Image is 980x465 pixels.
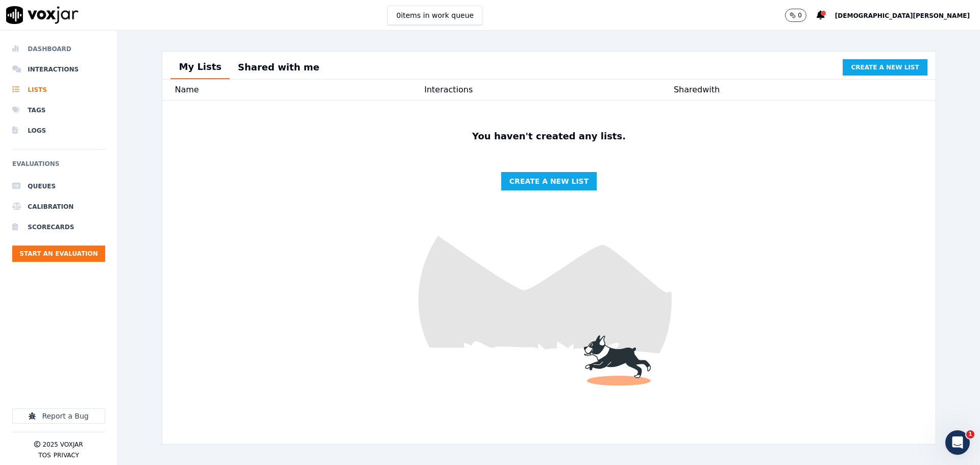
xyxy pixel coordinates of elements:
a: Scorecards [12,217,105,237]
img: fun dog [162,101,935,444]
iframe: Intercom live chat [945,430,970,455]
button: Start an Evaluation [12,246,105,262]
span: Create a new list [851,63,919,71]
a: Logs [12,120,105,141]
button: 0 [785,9,817,22]
button: Create a new list [843,59,927,76]
div: Shared with [674,84,923,96]
div: Interactions [424,84,674,96]
p: You haven't created any lists. [468,129,630,143]
button: [DEMOGRAPHIC_DATA][PERSON_NAME] [835,9,980,21]
button: 0 [785,9,806,22]
button: My Lists [170,56,230,79]
button: Create a new list [501,172,597,190]
p: 0 [798,11,802,19]
span: Create a new list [509,176,589,186]
h6: Evaluations [12,158,105,176]
a: Interactions [12,59,105,80]
button: Privacy [54,451,79,459]
a: Queues [12,176,105,197]
span: 1 [966,430,974,438]
p: 2025 Voxjar [42,440,83,449]
a: Lists [12,80,105,100]
button: 0items in work queue [387,6,482,25]
div: Name [175,84,424,96]
span: [DEMOGRAPHIC_DATA][PERSON_NAME] [835,12,970,19]
button: TOS [38,451,51,459]
button: Report a Bug [12,408,105,424]
a: Calibration [12,197,105,217]
a: Dashboard [12,39,105,59]
button: Shared with me [230,56,328,79]
img: voxjar logo [6,6,79,24]
a: Tags [12,100,105,120]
